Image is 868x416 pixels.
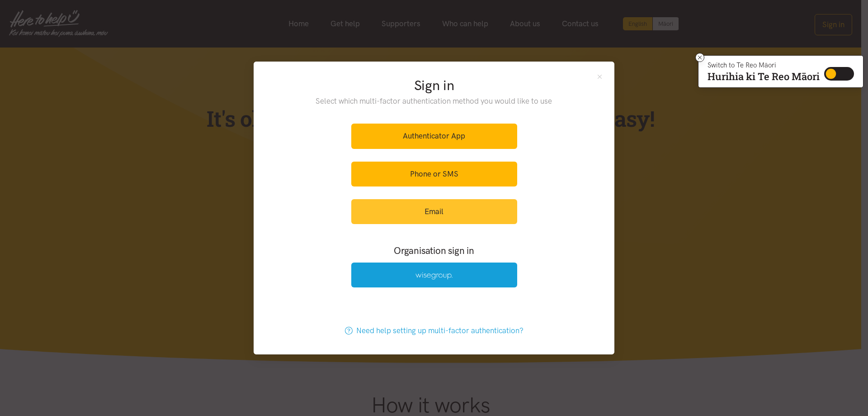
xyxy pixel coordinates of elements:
a: Need help setting up multi-factor authentication? [335,318,533,343]
p: Select which multi-factor authentication method you would like to use [297,95,571,107]
p: Hurihia ki Te Reo Māori [708,72,820,81]
h3: Organisation sign in [326,244,542,257]
p: Switch to Te Reo Māori [708,62,820,68]
img: Wise Group [415,272,453,280]
h2: Sign in [297,76,571,95]
a: Authenticator App [351,124,517,148]
a: Phone or SMS [351,162,517,186]
a: Email [351,199,517,224]
button: Close [596,72,604,80]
